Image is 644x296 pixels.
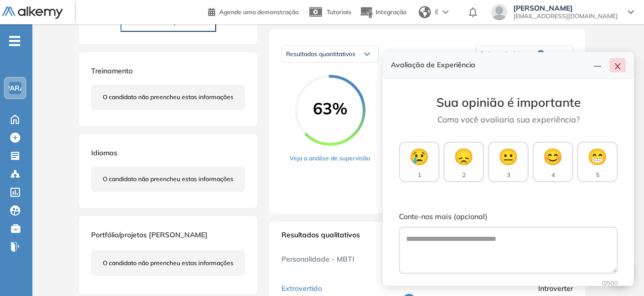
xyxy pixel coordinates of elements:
font: Conte-nos mais (opcional) [399,212,488,221]
font: Idiomas [91,148,117,157]
font: /500 [606,279,618,287]
font: Introverter [538,284,573,293]
font: Avaliação de Experiência [391,60,475,69]
font: 😐 [498,146,518,166]
font: 😢 [409,146,429,166]
button: Integração [359,2,407,23]
font: 0 [602,279,606,287]
font: O candidato não preencheu estas informações [103,259,233,267]
button: 😢1 [399,142,439,182]
font: Resultados qualitativos [281,230,360,239]
font: Integração [376,8,407,16]
font: Sua opinião é importante [436,95,581,110]
font: PARA [6,83,25,92]
font: O candidato não preencheu estas informações [103,175,233,183]
font: O candidato não preencheu estas informações [103,93,233,101]
button: 😊4 [533,142,573,182]
font: [EMAIL_ADDRESS][DOMAIN_NAME] [513,12,618,20]
font: Como você avaliaria sua experiência? [437,114,580,124]
font: Agende uma demonstração [219,8,299,16]
button: 😞2 [444,142,484,182]
font: 2 [462,171,466,179]
button: 😁5 [577,142,618,182]
font: Veja a análise de supervisão [290,154,370,162]
font: 4 [551,171,555,179]
font: Resultados quantitativos [286,50,355,58]
font: 5 [596,171,599,179]
font: 😊 [543,146,563,166]
font: 3 [507,171,510,179]
button: 😐3 [488,142,529,182]
img: mundo [419,6,431,18]
font: [PERSON_NAME] [513,4,573,13]
font: 63% [313,98,347,118]
a: Agende uma demonstração [208,5,299,17]
font: Personalidade - MBTI [281,255,354,264]
a: Veja a análise de supervisão [290,154,370,163]
span: linha [593,62,601,70]
font: 😞 [454,146,474,166]
font: 1 [418,171,421,179]
button: linha [589,58,606,72]
img: seta [442,10,449,14]
font: É [435,8,438,16]
font: Extrovertido [281,284,322,293]
font: 😁 [587,146,608,166]
button: fechar [610,58,626,72]
font: Tutoriais [327,8,351,16]
font: Treinamento [91,66,133,75]
font: Baixar relatório [480,50,523,58]
span: fechar [614,62,622,70]
font: Portfólio/projetos [PERSON_NAME] [91,230,208,239]
img: Logotipo [2,7,63,19]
